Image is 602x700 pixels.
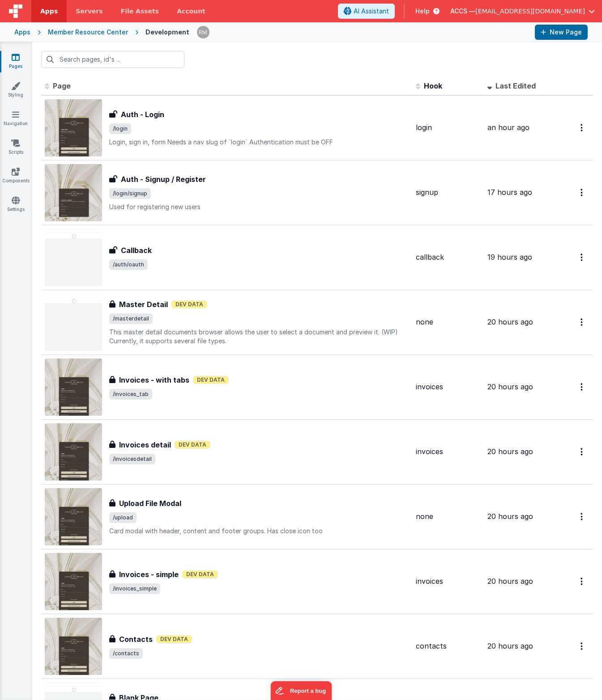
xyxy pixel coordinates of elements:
[416,382,480,392] div: invoices
[109,583,160,594] span: /invoices_simple
[487,253,532,261] span: 19 hours ago
[575,248,589,266] button: Options
[575,118,589,137] button: Options
[487,188,532,197] span: 17 hours ago
[109,138,409,147] p: Login, sign in, form Needs a nav slug of `login` Authentication must be OFF
[119,439,171,450] h3: Invoices detail
[40,7,58,16] span: Apps
[41,51,184,68] input: Search pages, id's ...
[171,300,207,308] span: Dev Data
[416,187,480,198] div: signup
[119,569,179,580] h3: Invoices - simple
[416,511,480,522] div: none
[109,454,155,464] span: /invoicesdetail
[121,109,164,120] h3: Auth - Login
[109,389,152,400] span: /invoices_tab
[416,447,480,457] div: invoices
[48,28,128,37] div: Member Resource Center
[487,123,529,132] span: an hour ago
[424,81,442,90] span: Hook
[487,641,533,650] span: 20 hours ago
[182,570,218,578] span: Dev Data
[338,4,395,19] button: AI Assistant
[109,512,137,523] span: /upload
[109,202,409,211] p: Used for registering new users
[416,576,480,586] div: invoices
[575,443,589,461] button: Options
[109,259,148,270] span: /auth/oauth
[450,7,475,16] span: ACCS —
[109,648,143,659] span: /contacts
[14,28,30,37] div: Apps
[109,527,409,536] p: Card modal with header, content and footer groups. Has close icon too
[535,25,588,40] button: New Page
[119,375,189,385] h3: Invoices - with tabs
[575,313,589,331] button: Options
[109,313,153,324] span: /masterdetail
[416,317,480,327] div: none
[121,7,159,16] span: File Assets
[575,572,589,590] button: Options
[575,378,589,396] button: Options
[354,7,389,16] span: AI Assistant
[416,122,480,133] div: login
[156,635,192,643] span: Dev Data
[575,183,589,202] button: Options
[119,634,153,645] h3: Contacts
[495,81,536,90] span: Last Edited
[487,512,533,521] span: 20 hours ago
[109,188,151,199] span: /login/signup
[575,507,589,526] button: Options
[415,7,430,16] span: Help
[475,7,585,16] span: [EMAIL_ADDRESS][DOMAIN_NAME]
[416,252,480,262] div: callback
[450,7,595,16] button: ACCS — [EMAIL_ADDRESS][DOMAIN_NAME]
[487,447,533,456] span: 20 hours ago
[575,637,589,655] button: Options
[487,382,533,391] span: 20 hours ago
[121,174,206,185] h3: Auth - Signup / Register
[416,641,480,651] div: contacts
[197,26,209,38] img: 1e10b08f9103151d1000344c2f9be56b
[53,81,71,90] span: Page
[145,28,189,37] div: Development
[193,376,229,384] span: Dev Data
[121,245,152,256] h3: Callback
[109,328,409,346] p: This master detail documents browser allows the user to select a document and preview it. (WIP) C...
[109,123,131,134] span: /login
[119,299,168,310] h3: Master Detail
[76,7,102,16] span: Servers
[487,577,533,586] span: 20 hours ago
[119,498,181,509] h3: Upload File Modal
[175,441,210,449] span: Dev Data
[487,317,533,326] span: 20 hours ago
[270,681,332,700] iframe: Marker.io feedback button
